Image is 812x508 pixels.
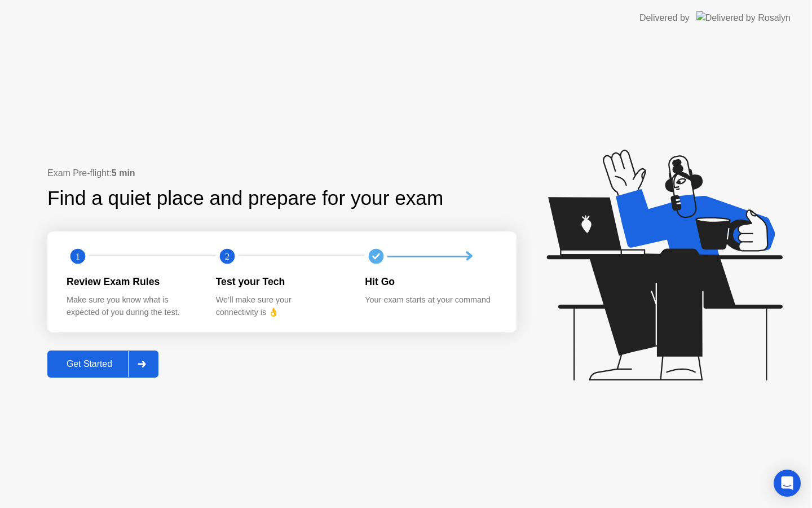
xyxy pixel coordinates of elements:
[51,359,128,369] div: Get Started
[216,274,347,289] div: Test your Tech
[216,294,347,318] div: We’ll make sure your connectivity is 👌
[365,294,496,306] div: Your exam starts at your command
[67,274,198,289] div: Review Exam Rules
[774,470,801,497] div: Open Intercom Messenger
[76,251,80,262] text: 1
[47,351,158,378] button: Get Started
[365,274,496,289] div: Hit Go
[67,294,198,318] div: Make sure you know what is expected of you during the test.
[639,11,690,25] div: Delivered by
[112,168,135,178] b: 5 min
[47,167,517,180] div: Exam Pre-flight:
[47,183,445,213] div: Find a quiet place and prepare for your exam
[696,11,791,24] img: Delivered by Rosalyn
[225,251,230,262] text: 2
